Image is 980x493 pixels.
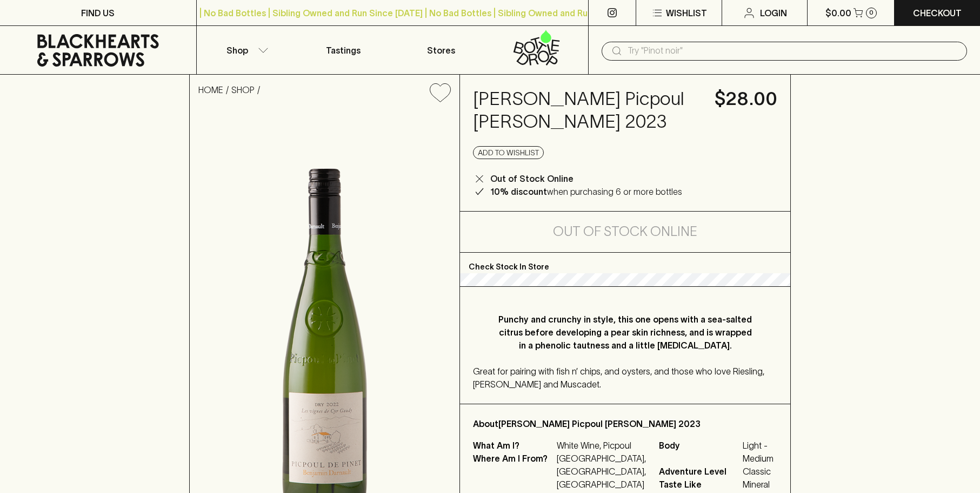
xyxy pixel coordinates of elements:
p: FIND US [81,6,115,19]
p: Punchy and crunchy in style, this one opens with a sea-salted citrus before developing a pear ski... [495,313,756,352]
span: Adventure Level [659,465,740,478]
p: Tastings [326,44,361,57]
p: About [PERSON_NAME] Picpoul [PERSON_NAME] 2023 [473,417,777,430]
p: Stores [427,44,455,57]
button: Add to wishlist [425,79,455,107]
span: Body [659,439,740,465]
span: Mineral [743,478,777,491]
p: when purchasing 6 or more bottles [490,185,682,198]
b: 10% discount [490,187,547,196]
button: Add to wishlist [473,146,544,159]
a: SHOP [231,85,255,95]
input: Try "Pinot noir" [628,42,958,60]
span: Taste Like [659,478,740,491]
button: Shop [197,26,295,74]
p: Wishlist [666,6,707,19]
span: Great for pairing with fish n’ chips, and oysters, and those who love Riesling, [PERSON_NAME] and... [473,366,764,389]
p: White Wine, Picpoul [557,439,646,452]
span: Light - Medium [743,439,777,465]
h4: $28.00 [715,88,777,110]
p: 0 [869,10,874,16]
p: [GEOGRAPHIC_DATA], [GEOGRAPHIC_DATA], [GEOGRAPHIC_DATA] [557,452,646,491]
p: Login [760,6,787,19]
p: Check Stock In Store [460,253,790,273]
span: Classic [743,465,777,478]
p: Out of Stock Online [490,172,574,185]
p: Checkout [913,6,962,19]
a: Tastings [295,26,392,74]
p: $0.00 [825,6,851,19]
h4: [PERSON_NAME] Picpoul [PERSON_NAME] 2023 [473,88,702,133]
h5: Out of Stock Online [553,223,697,240]
a: Stores [392,26,490,74]
p: What Am I? [473,439,554,452]
a: HOME [198,85,223,95]
p: Shop [226,44,248,57]
p: Where Am I From? [473,452,554,491]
